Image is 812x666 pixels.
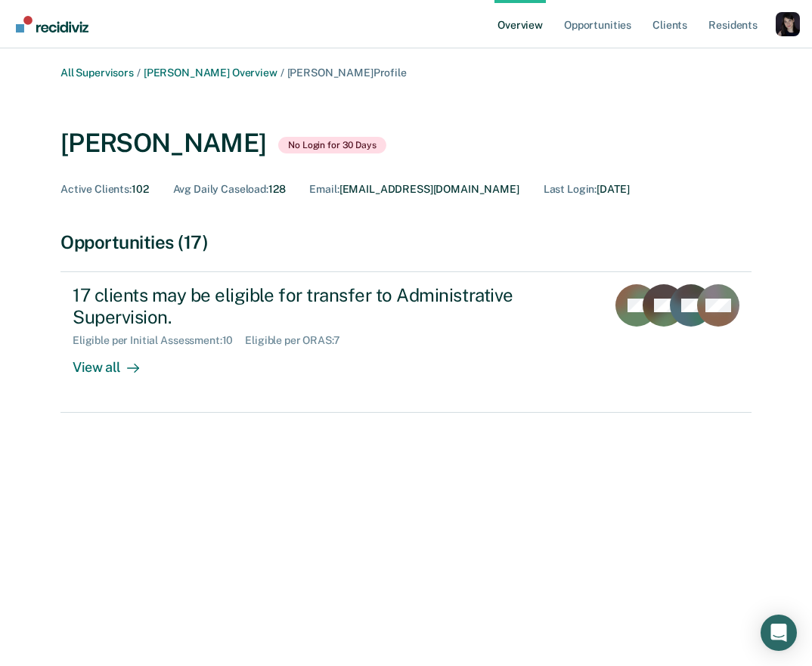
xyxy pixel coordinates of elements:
[278,137,386,153] span: No Login for 30 Days
[761,615,797,651] div: Open Intercom Messenger
[60,128,266,159] div: [PERSON_NAME]
[60,183,149,196] div: 102
[776,12,800,36] button: Profile dropdown button
[173,183,268,195] span: Avg Daily Caseload :
[73,334,245,347] div: Eligible per Initial Assessment : 10
[60,67,134,79] a: All Supervisors
[309,183,519,196] div: [EMAIL_ADDRESS][DOMAIN_NAME]
[73,347,157,376] div: View all
[309,183,339,195] span: Email :
[60,183,132,195] span: Active Clients :
[277,67,287,79] span: /
[144,67,277,79] a: [PERSON_NAME] Overview
[16,16,88,33] img: Recidiviz
[60,231,752,253] div: Opportunities (17)
[245,334,352,347] div: Eligible per ORAS : 7
[544,183,597,195] span: Last Login :
[173,183,286,196] div: 128
[73,284,594,328] div: 17 clients may be eligible for transfer to Administrative Supervision.
[60,271,752,413] a: 17 clients may be eligible for transfer to Administrative Supervision.Eligible per Initial Assess...
[544,183,630,196] div: [DATE]
[134,67,144,79] span: /
[287,67,407,79] span: [PERSON_NAME] Profile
